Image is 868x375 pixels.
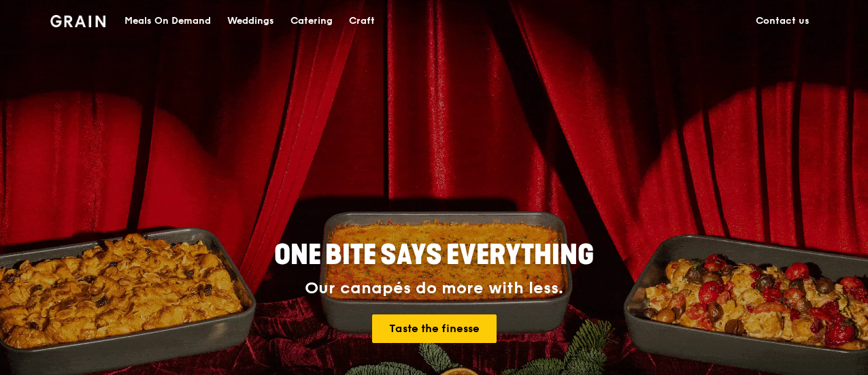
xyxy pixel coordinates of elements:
div: Catering [290,1,333,42]
a: Contact us [748,1,818,42]
a: Craft [341,1,383,42]
a: Catering [282,1,341,42]
div: Weddings [227,1,274,42]
img: Grain [50,15,105,27]
div: Our canapés do more with less. [189,279,679,298]
span: ONE BITE SAYS EVERYTHING [274,239,594,272]
a: Taste the finesse [372,314,497,343]
div: Meals On Demand [124,1,211,42]
div: Craft [349,1,375,42]
a: Weddings [219,1,282,42]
